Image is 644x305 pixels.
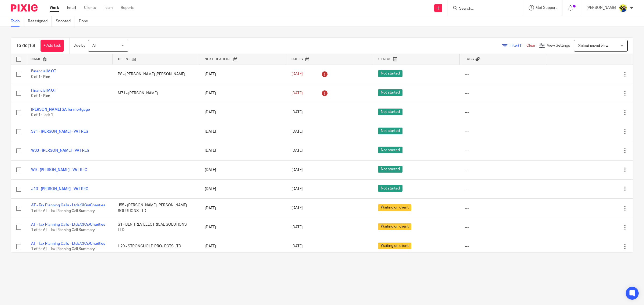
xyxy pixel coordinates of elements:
span: [DATE] [291,206,303,210]
span: [DATE] [291,130,303,133]
td: H29 - STRONGHOLD PROJECTS LTD [112,237,199,256]
span: [DATE] [291,91,303,95]
td: [DATE] [199,218,286,237]
span: [DATE] [291,244,303,248]
p: Due by [74,43,85,48]
span: [DATE] [291,110,303,114]
a: Reports [121,5,134,10]
span: Not started [378,89,402,96]
a: + Add task [41,40,64,52]
a: AT - Tax Planning Calls - Ltds/CICs/Charities [31,223,105,226]
span: Not started [378,128,402,134]
td: [DATE] [199,199,286,218]
div: --- [465,91,541,96]
span: Not started [378,166,402,173]
input: Search [459,6,507,11]
div: --- [465,225,541,230]
td: P8 - [PERSON_NAME] [PERSON_NAME] [112,65,199,84]
a: AT - Tax Planning Calls - Ltds/CICs/Charities [31,242,105,246]
span: All [92,44,96,48]
span: 0 of 1 · Task 1 [31,113,53,117]
a: Clients [84,5,96,10]
span: 0 of 1 · Plan [31,94,50,98]
span: Waiting on client [378,243,411,249]
span: Select saved view [578,44,608,48]
span: Not started [378,185,402,192]
a: Snoozed [56,16,75,27]
span: (16) [28,43,35,48]
td: M71 - [PERSON_NAME] [112,84,199,103]
a: Team [104,5,113,10]
a: Email [67,5,76,10]
span: [DATE] [291,168,303,172]
span: [DATE] [291,72,303,76]
a: S71 - [PERSON_NAME] - VAT REG [31,130,88,133]
a: W33 - [PERSON_NAME] - VAT REG [31,149,89,152]
span: [DATE] [291,149,303,152]
div: --- [465,110,541,115]
div: --- [465,129,541,134]
td: [DATE] [199,65,286,84]
span: Not started [378,147,402,153]
td: [DATE] [199,122,286,141]
a: [PERSON_NAME] SA for mortgage [31,108,90,111]
span: 1 of 6 · AT - Tax Planning Call Summary [31,209,95,213]
span: [DATE] [291,225,303,229]
td: [DATE] [199,141,286,160]
span: Not started [378,109,402,115]
p: [PERSON_NAME] [587,5,616,10]
span: Not started [378,70,402,77]
div: --- [465,186,541,192]
div: --- [465,206,541,211]
div: --- [465,244,541,249]
td: [DATE] [199,180,286,199]
td: [DATE] [199,84,286,103]
div: --- [465,148,541,153]
td: [DATE] [199,237,286,256]
span: [DATE] [291,187,303,191]
a: Reassigned [28,16,52,27]
a: Done [79,16,92,27]
span: (1) [518,44,522,47]
a: AT - Tax Planning Calls - Ltds/CICs/Charities [31,203,105,207]
td: S1 - BEN TREV ELECTRICAL SOLUTIONS LTD [112,218,199,237]
span: Get Support [536,6,557,10]
h1: To do [16,43,35,49]
td: J55 - [PERSON_NAME] [PERSON_NAME] SOLUTIONS LTD [112,199,199,218]
span: View Settings [547,44,570,47]
a: J13 - [PERSON_NAME] - VAT REG [31,187,88,191]
img: Bobo-Starbridge%201.jpg [619,4,627,12]
a: Financial M.O.T [31,89,56,92]
a: Financial M.O.T [31,69,56,73]
a: Work [50,5,59,10]
span: Filter [510,44,526,47]
td: [DATE] [199,103,286,122]
span: Waiting on client [378,223,411,230]
div: --- [465,167,541,173]
a: W9 - [PERSON_NAME] - VAT REG [31,168,87,172]
span: Waiting on client [378,204,411,211]
span: 1 of 6 · AT - Tax Planning Call Summary [31,247,95,251]
span: Tags [465,58,474,61]
img: Pixie [11,4,38,12]
a: Clear [526,44,535,47]
td: [DATE] [199,160,286,179]
span: 0 of 1 · Plan [31,75,50,79]
a: To do [11,16,24,27]
div: --- [465,72,541,77]
span: 1 of 6 · AT - Tax Planning Call Summary [31,228,95,232]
